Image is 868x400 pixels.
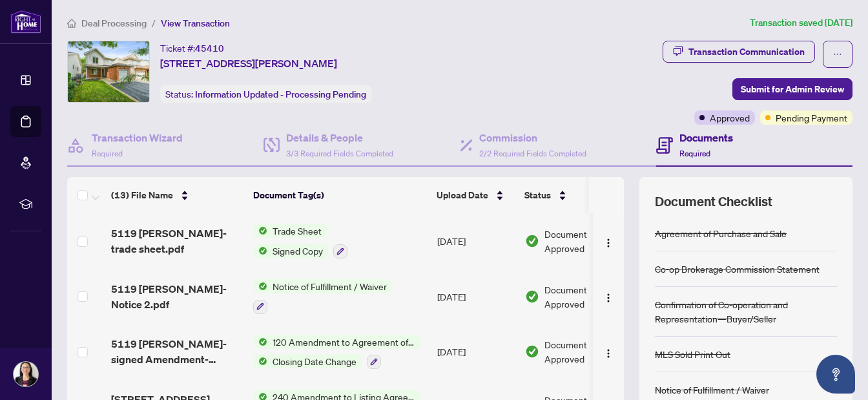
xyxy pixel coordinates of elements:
button: Transaction Communication [663,41,815,63]
th: Upload Date [431,177,519,213]
div: MLS Sold Print Out [655,347,730,361]
img: Logo [603,238,614,248]
button: Status Icon120 Amendment to Agreement of Purchase and SaleStatus IconClosing Date Change [253,335,420,370]
span: 45410 [195,43,224,54]
span: Document Checklist [655,193,772,211]
span: 5119 [PERSON_NAME]-signed Amendment-Closing date.pdf [111,336,243,367]
img: Document Status [525,234,539,248]
span: 5119 [PERSON_NAME]-trade sheet.pdf [111,226,243,257]
li: / [152,16,156,30]
span: Pending Payment [776,111,847,125]
img: Logo [603,293,614,303]
span: Approved [710,111,750,125]
span: Notice of Fulfillment / Waiver [267,279,392,293]
div: Co-op Brokerage Commission Statement [655,262,820,276]
span: Submit for Admin Review [741,79,844,100]
div: Agreement of Purchase and Sale [655,226,787,240]
img: Status Icon [253,279,267,293]
span: 5119 [PERSON_NAME]- Notice 2.pdf [111,281,243,312]
button: Status IconTrade SheetStatus IconSigned Copy [253,224,347,258]
img: IMG-X12229172_1.jpg [68,41,149,102]
h4: Documents [679,130,733,145]
td: [DATE] [432,269,520,324]
span: Upload Date [437,188,488,202]
span: home [67,19,76,28]
img: Document Status [525,344,539,359]
button: Logo [598,286,619,307]
div: Notice of Fulfillment / Waiver [655,383,769,397]
span: Status [524,188,551,202]
button: Status IconNotice of Fulfillment / Waiver [253,279,392,314]
img: Logo [603,348,614,359]
h4: Commission [479,130,586,145]
article: Transaction saved [DATE] [750,16,852,30]
span: Signed Copy [267,244,328,258]
span: [STREET_ADDRESS][PERSON_NAME] [160,56,337,71]
th: Document Tag(s) [248,177,431,213]
img: Document Status [525,289,539,304]
img: Status Icon [253,244,267,258]
img: Status Icon [253,335,267,349]
td: [DATE] [432,213,520,269]
div: Ticket #: [160,41,224,56]
div: Status: [160,85,371,103]
span: Document Approved [544,282,625,311]
span: Required [92,149,123,158]
span: Document Approved [544,227,625,255]
span: Information Updated - Processing Pending [195,89,366,100]
button: Logo [598,341,619,362]
span: 3/3 Required Fields Completed [286,149,393,158]
img: logo [10,10,41,34]
span: 120 Amendment to Agreement of Purchase and Sale [267,335,420,349]
span: Deal Processing [81,17,147,29]
button: Open asap [816,355,855,394]
span: Closing Date Change [267,354,362,368]
img: Status Icon [253,224,267,238]
img: Profile Icon [14,362,38,386]
img: Status Icon [253,354,267,368]
div: Confirmation of Co-operation and Representation—Buyer/Seller [655,297,837,326]
th: (13) File Name [106,177,248,213]
th: Status [519,177,629,213]
span: Required [679,149,710,158]
span: (13) File Name [111,188,173,202]
h4: Transaction Wizard [92,130,183,145]
span: Trade Sheet [267,224,327,238]
span: View Transaction [161,17,230,29]
button: Submit for Admin Review [732,78,852,100]
button: Logo [598,231,619,251]
h4: Details & People [286,130,393,145]
div: Transaction Communication [688,41,805,62]
span: ellipsis [833,50,842,59]
td: [DATE] [432,324,520,380]
span: 2/2 Required Fields Completed [479,149,586,158]
span: Document Approved [544,337,625,366]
